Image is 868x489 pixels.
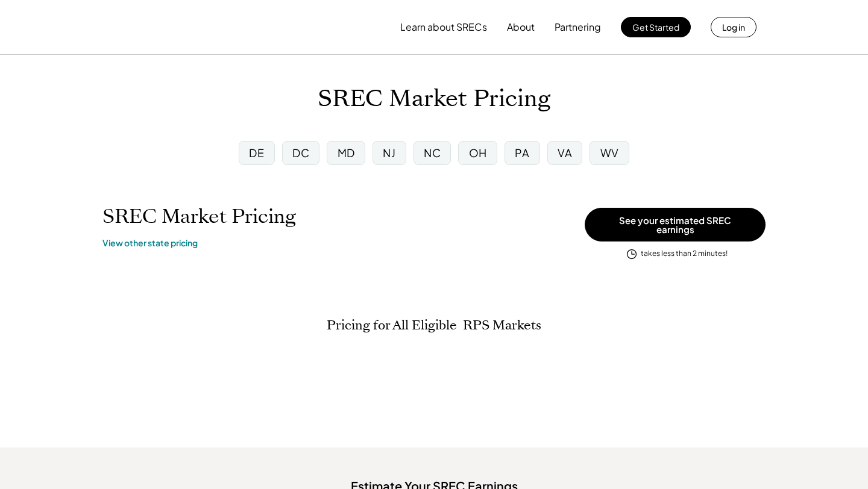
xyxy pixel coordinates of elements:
[338,145,355,160] div: MD
[469,145,487,160] div: OH
[641,249,728,259] div: takes less than 2 minutes!
[424,145,441,160] div: NC
[249,145,264,160] div: DE
[102,205,296,228] h1: SREC Market Pricing
[112,7,212,48] img: yH5BAEAAAAALAAAAAABAAEAAAIBRAA7
[327,317,541,333] h2: Pricing for All Eligible RPS Markets
[400,15,487,39] button: Learn about SRECs
[558,145,572,160] div: VA
[383,145,395,160] div: NJ
[600,145,619,160] div: WV
[555,15,601,39] button: Partnering
[585,208,766,241] button: See your estimated SREC earnings
[515,145,529,160] div: PA
[318,85,550,113] h1: SREC Market Pricing
[507,15,535,39] button: About
[711,17,756,37] button: Log in
[102,237,198,249] a: View other state pricing
[621,17,691,37] button: Get Started
[292,145,309,160] div: DC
